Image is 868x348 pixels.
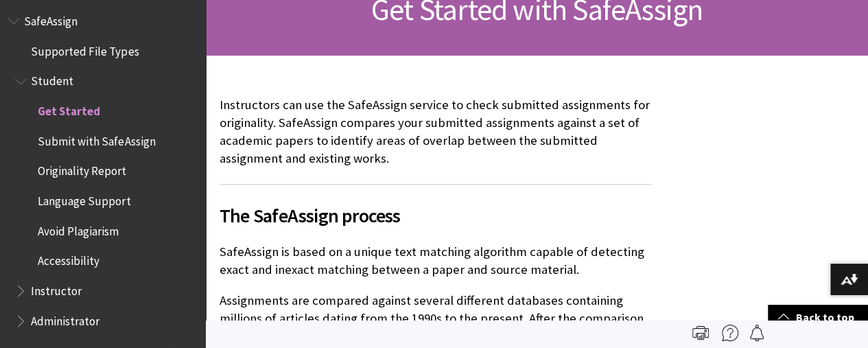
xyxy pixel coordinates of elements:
a: Back to top [768,305,868,330]
span: Student [31,70,73,89]
img: More help [722,325,738,341]
p: Instructors can use the SafeAssign service to check submitted assignments for originality. SafeAs... [220,96,651,168]
span: Submit with SafeAssign [38,130,155,148]
img: Follow this page [749,325,765,341]
span: Instructor [31,279,82,298]
span: SafeAssign [24,10,78,28]
nav: Book outline for Blackboard SafeAssign [8,10,198,332]
span: Get Started [38,100,100,118]
span: Avoid Plagiarism [38,220,119,238]
span: Supported File Types [31,40,139,58]
span: Administrator [31,310,99,328]
p: SafeAssign is based on a unique text matching algorithm capable of detecting exact and inexact ma... [220,243,651,279]
img: Print [692,325,709,341]
span: Accessibility [38,250,99,268]
span: Originality Report [38,160,126,178]
span: Language Support [38,189,130,208]
span: The SafeAssign process [220,201,651,230]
